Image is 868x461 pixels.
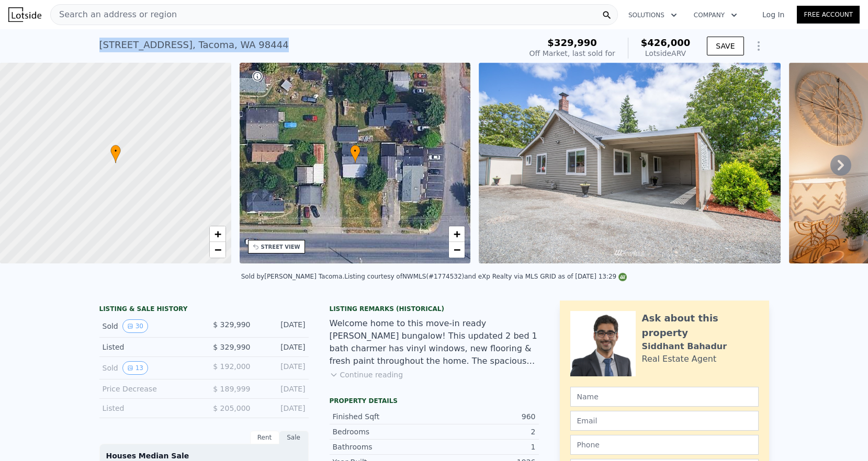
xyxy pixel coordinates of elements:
div: LISTING & SALE HISTORY [99,305,309,315]
div: [DATE] [259,319,306,333]
div: Property details [330,397,539,405]
button: View historical data [122,319,148,333]
div: Price Decrease [103,384,196,394]
div: Bedrooms [333,427,434,437]
img: NWMLS Logo [618,273,627,281]
div: Listing Remarks (Historical) [330,305,539,313]
span: Search an address or region [51,8,177,21]
a: Zoom out [449,242,465,258]
div: Listed [103,342,196,352]
span: − [454,243,460,256]
div: Rent [250,431,279,444]
div: [DATE] [259,342,306,352]
div: Lotside ARV [641,48,691,59]
div: [DATE] [259,384,306,394]
a: Zoom in [210,226,226,242]
div: [DATE] [259,403,306,413]
div: Sold [103,361,196,375]
div: Welcome home to this move-in ready [PERSON_NAME] bungalow! This updated 2 bed 1 bath charmer has ... [330,317,539,367]
div: [DATE] [259,361,306,375]
button: Solutions [620,6,685,25]
div: Finished Sqft [333,411,434,422]
div: Real Estate Agent [642,353,717,365]
button: Show Options [748,36,769,56]
span: $ 192,000 [213,362,250,371]
a: Log In [750,9,797,20]
div: Siddhant Bahadur [642,340,727,353]
span: − [214,243,221,256]
button: SAVE [707,37,743,55]
div: • [350,145,360,163]
button: View historical data [122,361,148,375]
div: [STREET_ADDRESS] , Tacoma , WA 98444 [99,38,289,52]
span: $ 329,990 [213,343,250,351]
span: + [214,227,221,240]
span: $ 205,000 [213,404,250,412]
input: Name [570,387,759,407]
a: Zoom in [449,226,465,242]
input: Phone [570,435,759,455]
div: Houses Median Sale [106,451,302,461]
div: 2 [434,427,536,437]
span: $ 189,999 [213,385,250,393]
div: Listed [103,403,196,413]
div: Sale [279,431,309,444]
input: Email [570,411,759,431]
img: Lotside [8,7,41,22]
span: $329,990 [547,37,597,48]
img: Sale: 123576237 Parcel: 101159053 [479,63,781,263]
div: Ask about this property [642,311,759,340]
span: $426,000 [641,37,691,48]
div: • [110,145,121,163]
div: 1 [434,442,536,452]
div: 960 [434,411,536,422]
span: + [454,227,460,240]
a: Free Account [797,6,860,24]
div: Bathrooms [333,442,434,452]
div: Sold by [PERSON_NAME] Tacoma . [241,273,344,280]
div: Off Market, last sold for [529,48,615,59]
a: Zoom out [210,242,226,258]
button: Continue reading [330,370,403,380]
div: Sold [103,319,196,333]
span: • [350,146,360,156]
span: • [110,146,121,156]
span: $ 329,990 [213,320,250,329]
div: STREET VIEW [261,243,300,251]
div: Listing courtesy of NWMLS (#1774532) and eXp Realty via MLS GRID as of [DATE] 13:29 [344,273,627,280]
button: Company [685,6,746,25]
